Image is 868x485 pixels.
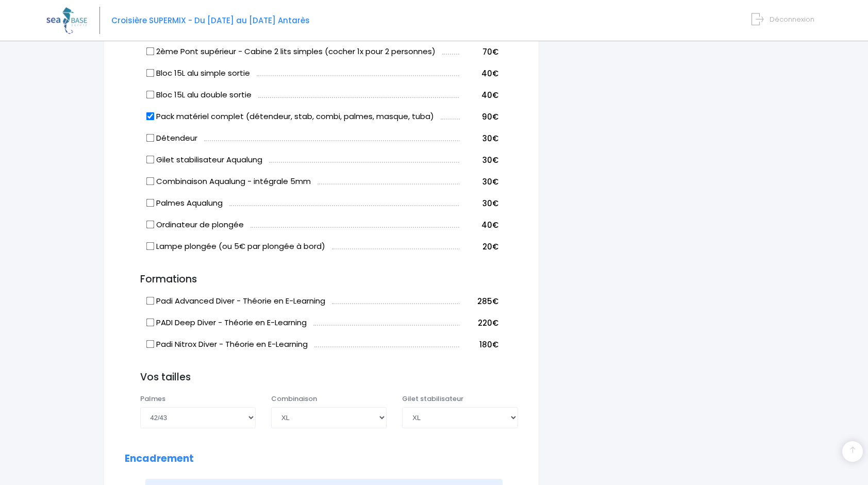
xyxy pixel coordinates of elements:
[147,339,308,350] label: Padi Nitrox Diver - Théorie en E-Learning
[147,176,311,188] label: Combinaison Aqualung - intégrale 5mm
[482,46,498,57] span: 70€
[482,111,498,122] span: 90€
[146,112,154,121] input: Pack matériel complet (détendeur, stab, combi, palmes, masque, tuba)
[481,68,498,79] span: 40€
[482,241,498,252] span: 20€
[478,317,498,328] span: 220€
[147,219,244,231] label: Ordinateur de plongée
[770,14,814,24] span: Déconnexion
[146,199,154,207] input: Palmes Aqualung
[479,339,498,350] span: 180€
[146,156,154,164] input: Gilet stabilisateur Aqualung
[147,111,434,123] label: Pack matériel complet (détendeur, stab, combi, palmes, masque, tuba)
[146,242,154,250] input: Lampe plongée (ou 5€ par plongée à bord)
[125,453,518,465] h2: Encadrement
[482,155,498,165] span: 30€
[146,47,154,56] input: 2ème Pont supérieur - Cabine 2 lits simples (cocher 1x pour 2 personnes)
[147,154,262,166] label: Gilet stabilisateur Aqualung
[111,15,310,26] span: Croisière SUPERMIX - Du [DATE] au [DATE] Antarès
[147,132,197,144] label: Détendeur
[147,197,223,209] label: Palmes Aqualung
[477,296,498,307] span: 285€
[147,317,307,329] label: PADI Deep Diver - Théorie en E-Learning
[140,372,518,383] h3: Vos tailles
[271,394,317,404] label: Combinaison
[402,394,463,404] label: Gilet stabilisateur
[147,46,436,58] label: 2ème Pont supérieur - Cabine 2 lits simples (cocher 1x pour 2 personnes)
[146,177,154,186] input: Combinaison Aqualung - intégrale 5mm
[147,241,325,253] label: Lampe plongée (ou 5€ par plongée à bord)
[125,274,518,286] h3: Formations
[481,90,498,101] span: 40€
[146,340,154,348] input: Padi Nitrox Diver - Théorie en E-Learning
[140,394,165,404] label: Palmes
[147,89,252,101] label: Bloc 15L alu double sortie
[146,297,154,305] input: Padi Advanced Diver - Théorie en E-Learning
[482,176,498,187] span: 30€
[146,69,154,77] input: Bloc 15L alu simple sortie
[482,198,498,209] span: 30€
[147,295,325,307] label: Padi Advanced Diver - Théorie en E-Learning
[146,319,154,327] input: PADI Deep Diver - Théorie en E-Learning
[146,134,154,142] input: Détendeur
[482,133,498,144] span: 30€
[147,68,250,79] label: Bloc 15L alu simple sortie
[146,91,154,99] input: Bloc 15L alu double sortie
[146,221,154,229] input: Ordinateur de plongée
[481,220,498,230] span: 40€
